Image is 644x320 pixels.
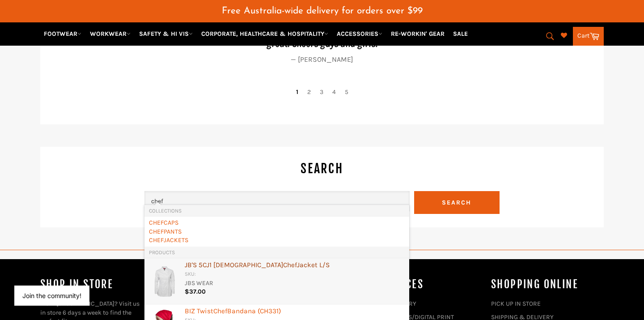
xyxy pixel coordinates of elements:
[149,227,405,236] a: PANTS
[144,247,409,258] li: Products
[294,87,301,98] button: 1
[136,26,196,42] a: SAFETY & HI VIS
[149,236,405,244] a: JACKETS
[83,26,561,49] em: Custom embroidered shirts for my new start up were spot on first time. And the customer service a...
[185,261,405,270] div: JB'S 5CJ1 [DEMOGRAPHIC_DATA] Jacket L/S
[387,26,448,42] a: RE-WORKIN' GEAR
[491,300,541,307] a: PICK UP IN STORE
[449,26,471,42] a: SALE
[213,307,227,315] b: Chef
[378,277,482,292] h4: services
[54,160,590,178] h4: Search
[333,26,386,42] a: ACCESSORIES
[40,26,85,42] a: FOOTWEAR
[149,228,164,235] b: CHEF
[149,218,405,227] a: CAPS
[144,227,409,236] li: Collections: CHEF PANTS
[305,87,313,98] button: 2
[22,292,81,299] button: Join the community!
[144,258,409,304] li: Products: JB'S 5CJ1 Ladies Chef Jacket L/S
[414,191,500,214] button: Search
[330,87,338,98] button: 4
[185,288,206,295] span: $37.00
[144,205,409,217] li: Collections
[222,6,423,16] span: Free Australia-wide delivery for orders over $99
[86,26,134,42] a: WORKWEAR
[144,236,409,247] li: Collections: CHEF JACKETS
[573,27,604,46] a: Cart
[283,261,297,269] b: Chef
[149,236,164,244] b: CHEF
[343,87,351,98] button: 5
[152,263,177,300] img: JB_5CJ1_LADIES_480x480_clipped_rev_1_200x.png
[149,219,164,226] b: CHEF
[185,279,405,288] div: JBS WEAR
[185,307,405,316] div: BIZ Twist Bandana (CH331)
[318,87,326,98] button: 3
[198,26,332,42] a: CORPORATE, HEALTHCARE & HOSPITALITY
[185,270,405,279] div: SKU:
[40,277,144,292] h4: Shop In Store
[76,55,568,64] cite: [PERSON_NAME]
[144,216,409,227] li: Collections: CHEF CAPS
[491,277,595,292] h4: SHOPPING ONLINE
[144,191,409,211] input: Search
